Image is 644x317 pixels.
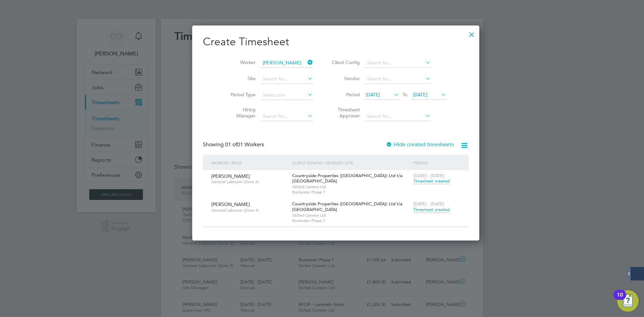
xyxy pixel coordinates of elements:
span: Skilled Careers Ltd [292,213,410,218]
span: Rochester Phase 7 [292,190,410,195]
span: Timesheet created [413,178,450,184]
label: Client Config [330,59,360,65]
span: Skilled Careers Ltd [292,184,410,190]
label: Worker [225,59,256,65]
input: Search for... [365,112,431,121]
span: [PERSON_NAME] [211,201,250,207]
input: Search for... [365,58,431,68]
label: Period Type [225,92,256,98]
span: To [400,90,409,99]
span: [DATE] - [DATE] [413,173,444,178]
span: Rochester Phase 7 [292,218,410,223]
input: Select one [260,91,313,100]
input: Search for... [260,112,313,121]
input: Search for... [365,74,431,84]
span: Countryside Properties ([GEOGRAPHIC_DATA]) Ltd t/a [GEOGRAPHIC_DATA] [292,201,402,212]
div: Showing [203,141,265,148]
span: Timesheet created [413,207,450,213]
span: [DATE] - [DATE] [413,201,444,207]
span: [PERSON_NAME] [211,173,250,179]
input: Search for... [260,74,313,84]
div: Worker / Role [210,155,290,170]
span: [DATE] [413,92,427,98]
label: Vendor [330,75,360,82]
label: Site [225,75,256,82]
div: 10 [617,295,623,304]
div: Client Config / Vendor / Site [290,155,412,170]
input: Search for... [260,58,313,68]
button: Open Resource Center, 10 new notifications [617,290,639,312]
span: General Labourer (Zone 3) [211,179,287,184]
label: Hiring Manager [225,107,256,119]
label: Hide created timesheets [386,141,454,148]
h2: Create Timesheet [203,35,469,49]
span: General Labourer (Zone 3) [211,208,287,213]
span: Countryside Properties ([GEOGRAPHIC_DATA]) Ltd t/a [GEOGRAPHIC_DATA] [292,173,402,184]
div: Period [412,155,462,170]
label: Timesheet Approver [330,107,360,119]
span: 01 Workers [225,141,264,148]
span: [DATE] [366,92,380,98]
label: Period [330,92,360,98]
span: 01 of [225,141,237,148]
